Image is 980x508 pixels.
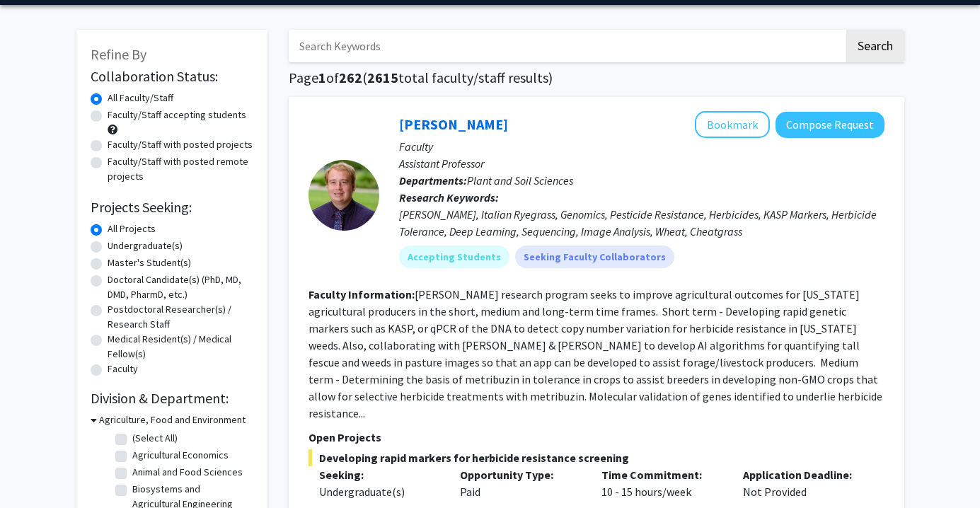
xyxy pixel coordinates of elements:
p: Application Deadline: [743,466,863,483]
span: Refine By [91,45,146,63]
label: All Projects [108,221,156,236]
span: 1 [318,69,326,86]
label: Postdoctoral Researcher(s) / Research Staff [108,302,253,332]
p: Open Projects [309,429,884,446]
span: Developing rapid markers for herbicide resistance screening [309,449,884,466]
button: Search [846,30,904,62]
p: Time Commitment: [601,466,722,483]
h2: Division & Department: [91,390,253,407]
label: Master's Student(s) [108,255,191,270]
label: Faculty/Staff with posted remote projects [108,154,253,184]
button: Compose Request to Samuel Revolinski [776,112,884,138]
p: Opportunity Type: [460,466,580,483]
label: Faculty/Staff accepting students [108,108,246,122]
label: Undergraduate(s) [108,238,183,253]
h2: Projects Seeking: [91,199,253,216]
mat-chip: Seeking Faculty Collaborators [515,246,674,268]
span: 262 [339,69,362,86]
div: 10 - 15 hours/week [591,466,732,500]
div: Undergraduate(s) [319,483,439,500]
span: Plant and Soil Sciences [467,173,573,187]
div: [PERSON_NAME], Italian Ryegrass, Genomics, Pesticide Resistance, Herbicides, KASP Markers, Herbic... [399,206,884,240]
button: Add Samuel Revolinski to Bookmarks [695,111,770,138]
p: Faculty [399,138,884,155]
div: Not Provided [732,466,874,500]
div: Paid [449,466,591,500]
label: All Faculty/Staff [108,91,173,105]
p: Seeking: [319,466,439,483]
label: Agricultural Economics [132,448,229,463]
input: Search Keywords [289,30,844,62]
iframe: Chat [11,444,60,497]
label: Faculty/Staff with posted projects [108,137,253,152]
label: Doctoral Candidate(s) (PhD, MD, DMD, PharmD, etc.) [108,272,253,302]
b: Departments: [399,173,467,187]
mat-chip: Accepting Students [399,246,509,268]
fg-read-more: [PERSON_NAME] research program seeks to improve agricultural outcomes for [US_STATE] agricultural... [309,287,882,420]
h1: Page of ( total faculty/staff results) [289,69,904,86]
label: Faculty [108,362,138,376]
b: Faculty Information: [309,287,415,301]
p: Assistant Professor [399,155,884,172]
label: Medical Resident(s) / Medical Fellow(s) [108,332,253,362]
b: Research Keywords: [399,190,499,204]
h3: Agriculture, Food and Environment [99,412,246,427]
label: (Select All) [132,431,178,446]
a: [PERSON_NAME] [399,115,508,133]
h2: Collaboration Status: [91,68,253,85]
label: Animal and Food Sciences [132,465,243,480]
span: 2615 [367,69,398,86]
